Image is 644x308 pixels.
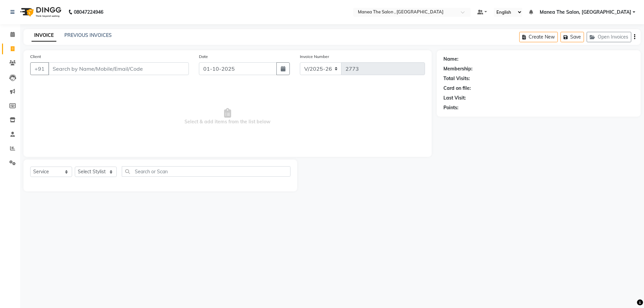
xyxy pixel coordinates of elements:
button: Create New [519,32,558,42]
label: Invoice Number [300,54,329,60]
label: Client [30,54,41,60]
b: 08047224946 [74,3,103,21]
button: +91 [30,62,49,75]
div: Membership: [443,65,473,72]
input: Search by Name/Mobile/Email/Code [48,62,189,75]
a: INVOICE [32,29,56,42]
span: Select & add items from the list below [30,83,425,150]
button: Open Invoices [587,32,631,42]
div: Card on file: [443,85,471,92]
img: logo [17,3,63,21]
label: Date [199,54,208,60]
button: Save [560,32,584,42]
input: Search or Scan [122,166,290,177]
a: PREVIOUS INVOICES [64,32,112,38]
div: Last Visit: [443,95,466,102]
div: Name: [443,56,459,63]
div: Total Visits: [443,75,470,82]
span: Manea The Salon, [GEOGRAPHIC_DATA] [540,9,631,16]
div: Points: [443,104,459,111]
